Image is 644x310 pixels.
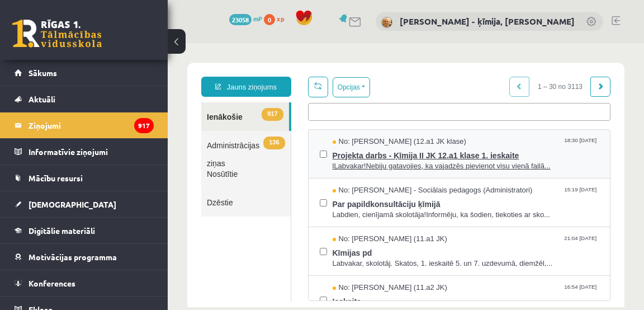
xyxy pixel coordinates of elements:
span: 15:19 [DATE] [396,142,431,151]
a: Sākums [15,60,154,86]
a: 136Administrācijas ziņas [34,88,123,116]
a: No: [PERSON_NAME] (11.a1 JK) 21:04 [DATE] Kīmijas pd Labvakar, skolotāj. Skatos, 1. ieskaitē 5. u... [165,191,432,226]
span: Aktuāli [29,94,55,104]
a: Rīgas 1. Tālmācības vidusskola [12,20,102,48]
a: Ziņojumi917 [15,112,154,138]
button: Opcijas [165,34,202,54]
span: Ieskaite [165,250,432,264]
span: No: [PERSON_NAME] (12.a1 JK klase) [165,93,299,104]
span: 917 [94,65,115,78]
span: No: [PERSON_NAME] (11.a2 JK) [165,239,280,250]
legend: Informatīvie ziņojumi [29,139,154,165]
span: Digitālie materiāli [29,226,95,236]
span: Labdien, cienījamā skolotāja!Informēju, ka šodien, tiekoties ar sko... [165,167,432,177]
span: Mācību resursi [29,173,83,183]
span: No: [PERSON_NAME] (11.a1 JK) [165,191,280,201]
a: Nosūtītie [34,116,123,145]
span: Kīmijas pd [165,201,432,215]
span: 18:30 [DATE] [396,93,431,102]
a: Digitālie materiāli [15,218,154,243]
a: Dzēstie [34,145,123,173]
a: Mācību resursi [15,165,154,191]
a: No: [PERSON_NAME] - Sociālais pedagogs (Administratori) 15:19 [DATE] Par papildkonsultāciju ķīmij... [165,142,432,177]
span: 136 [96,93,117,106]
legend: Ziņojumi [29,112,154,138]
span: Konferences [29,278,75,288]
span: Par papildkonsultāciju ķīmijā [165,153,432,167]
span: Projekta darbs - Ķīmija II JK 12.a1 klase 1. ieskaite [165,104,432,118]
span: No: [PERSON_NAME] - Sociālais pedagogs (Administratori) [165,142,365,153]
a: [DEMOGRAPHIC_DATA] [15,191,154,217]
span: mP [253,14,262,23]
span: 1 – 30 no 3113 [362,34,423,54]
a: No: [PERSON_NAME] (11.a2 JK) 16:54 [DATE] Ieskaite [165,239,432,274]
a: No: [PERSON_NAME] (12.a1 JK klase) 18:30 [DATE] Projekta darbs - Ķīmija II JK 12.a1 klase 1. iesk... [165,93,432,128]
a: Konferences [15,270,154,296]
img: Dzintra Birska - ķīmija, ķīmija II [381,17,392,28]
span: Sākums [29,68,57,78]
i: 917 [134,118,154,133]
span: Motivācijas programma [29,252,117,262]
a: Motivācijas programma [15,244,154,270]
span: Labvakar, skolotāj. Skatos, 1. ieskaitē 5. un 7. uzdevumā, diemžēl,... [165,215,432,226]
span: lLabvakar!Nebiju gatavojies, ka vajadzēs pievienot visu vienā failā... [165,118,432,129]
span: xp [277,14,284,23]
a: Aktuāli [15,86,154,112]
span: 0 [264,14,275,25]
a: 0 xp [264,14,290,23]
span: 21:04 [DATE] [396,191,431,199]
span: 16:54 [DATE] [396,239,431,248]
a: 23058 mP [229,14,262,23]
a: Jauns ziņojums [34,34,124,54]
a: [PERSON_NAME] - ķīmija, [PERSON_NAME] [400,16,575,27]
span: 23058 [229,14,252,25]
a: Informatīvie ziņojumi [15,139,154,165]
span: [DEMOGRAPHIC_DATA] [29,199,116,209]
a: 917Ienākošie [34,59,121,88]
